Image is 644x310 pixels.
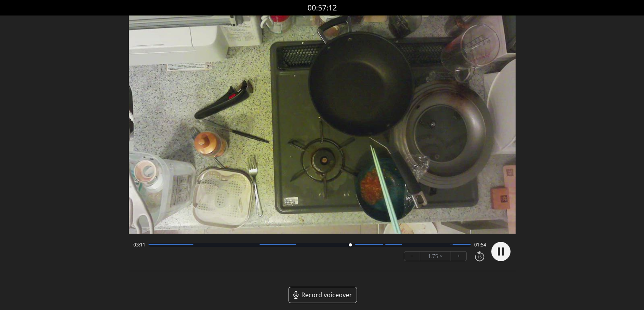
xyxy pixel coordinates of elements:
[289,287,357,303] a: Record voiceover
[301,290,352,300] span: Record voiceover
[474,242,486,248] span: 01:54
[404,251,420,261] button: −
[451,251,466,261] button: +
[307,2,337,14] a: 00:57:12
[133,242,145,248] span: 03:11
[420,251,451,261] div: 1.75 ×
